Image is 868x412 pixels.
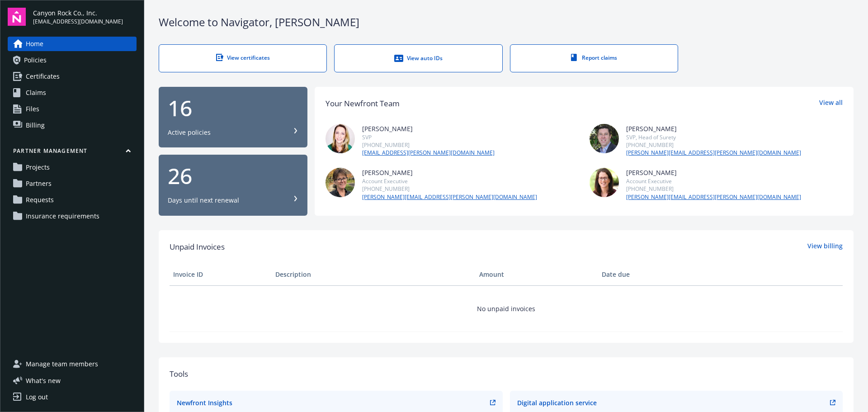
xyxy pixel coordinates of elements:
div: [PERSON_NAME] [362,168,537,177]
div: [PHONE_NUMBER] [626,141,801,149]
span: Projects [26,160,50,175]
div: 26 [168,165,298,187]
a: Policies [8,53,137,67]
button: What's new [8,376,75,385]
th: Amount [476,264,598,285]
img: photo [590,168,619,197]
a: [PERSON_NAME][EMAIL_ADDRESS][PERSON_NAME][DOMAIN_NAME] [362,193,537,201]
span: Requests [26,193,54,207]
img: photo [325,168,355,197]
button: 16Active policies [159,87,307,148]
span: What ' s new [26,376,61,385]
a: Requests [8,193,137,207]
a: Report claims [510,44,678,72]
a: View all [819,98,843,109]
a: View auto IDs [334,44,502,72]
div: View certificates [177,54,308,62]
button: 26Days until next renewal [159,155,307,216]
div: Days until next renewal [168,196,239,205]
span: Home [26,37,43,51]
a: Certificates [8,69,137,84]
span: Manage team members [26,357,98,371]
span: Billing [26,118,45,133]
th: Invoice ID [170,264,272,285]
div: 16 [168,97,298,119]
div: Report claims [528,54,660,62]
span: Insurance requirements [26,209,99,223]
td: No unpaid invoices [170,285,843,331]
span: Unpaid Invoices [170,241,225,253]
a: View billing [807,241,843,253]
span: Certificates [26,69,60,84]
a: Manage team members [8,357,137,371]
div: Welcome to Navigator , [PERSON_NAME] [159,14,854,30]
span: [EMAIL_ADDRESS][DOMAIN_NAME] [33,18,123,26]
div: Digital application service [517,398,597,407]
a: Insurance requirements [8,209,137,223]
div: [PERSON_NAME] [362,124,495,133]
div: Account Executive [362,177,537,185]
div: Your Newfront Team [325,98,400,109]
a: Billing [8,118,137,133]
a: [PERSON_NAME][EMAIL_ADDRESS][PERSON_NAME][DOMAIN_NAME] [626,193,801,201]
a: [EMAIL_ADDRESS][PERSON_NAME][DOMAIN_NAME] [362,149,495,157]
div: View auto IDs [353,54,484,63]
div: Newfront Insights [177,398,232,407]
a: Home [8,37,137,51]
div: SVP, Head of Surety [626,133,801,141]
div: Log out [26,390,48,404]
div: Active policies [168,128,211,137]
span: Claims [26,85,46,100]
th: Description [272,264,476,285]
img: photo [590,124,619,153]
a: View certificates [159,44,327,72]
button: Canyon Rock Co., Inc.[EMAIL_ADDRESS][DOMAIN_NAME] [33,8,137,26]
span: Files [26,102,39,116]
button: Partner management [8,147,137,158]
span: Canyon Rock Co., Inc. [33,8,123,18]
a: Files [8,102,137,116]
div: [PHONE_NUMBER] [362,141,495,149]
div: SVP [362,133,495,141]
a: Claims [8,85,137,100]
div: [PERSON_NAME] [626,124,801,133]
img: navigator-logo.svg [8,8,26,26]
div: [PHONE_NUMBER] [626,185,801,193]
span: Policies [24,53,47,67]
a: Projects [8,160,137,175]
div: Account Executive [626,177,801,185]
div: [PERSON_NAME] [626,168,801,177]
a: Partners [8,176,137,191]
a: [PERSON_NAME][EMAIL_ADDRESS][PERSON_NAME][DOMAIN_NAME] [626,149,801,157]
img: photo [325,124,355,153]
div: Tools [170,368,843,380]
div: [PHONE_NUMBER] [362,185,537,193]
span: Partners [26,176,52,191]
th: Date due [598,264,700,285]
